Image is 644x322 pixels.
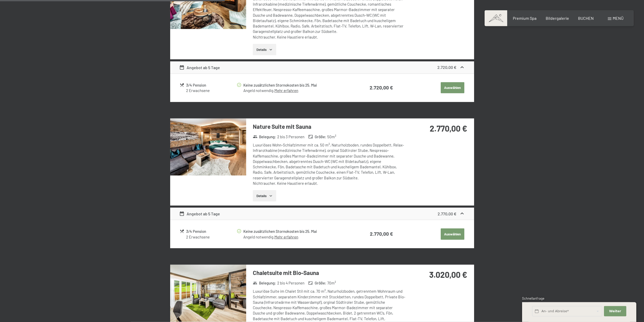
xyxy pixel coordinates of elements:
span: 2 bis 4 Personen [277,280,304,286]
strong: 2.770,00 € [430,123,467,133]
button: Auswählen [441,82,464,94]
strong: 2.770,00 € [370,231,393,237]
h3: Nature Suite mit Sauna [253,123,406,131]
div: 2 Erwachsene [186,88,236,93]
span: 2 bis 3 Personen [277,134,304,140]
span: Schnellanfrage [522,296,544,300]
div: Angebot ab 5 Tage [179,65,220,71]
strong: Größe : [308,280,326,286]
div: Angeld notwendig. [243,88,350,93]
strong: 2.720,00 € [437,65,456,70]
a: BUCHEN [578,16,594,21]
strong: 3.020,00 € [429,270,467,279]
button: Weiter [604,306,626,317]
button: Details [253,44,276,55]
img: mss_renderimg.php [170,265,246,322]
div: Angebot ab 5 Tage2.770,00 € [170,208,474,220]
button: Details [253,190,276,201]
div: 2 Erwachsene [186,234,236,240]
span: 50 m² [327,134,336,140]
a: Premium Spa [513,16,536,21]
img: mss_renderimg.php [170,118,246,176]
a: Bildergalerie [546,16,569,21]
div: 3/4 Pension [186,228,236,234]
div: Angeld notwendig. [243,234,350,240]
strong: Belegung : [253,280,276,286]
strong: 2.720,00 € [370,85,393,90]
h3: Chaletsuite mit Bio-Sauna [253,269,406,277]
div: Keine zusätzlichen Stornokosten bis 25. Mai [243,82,350,88]
div: Keine zusätzlichen Stornokosten bis 25. Mai [243,228,350,234]
strong: Größe : [308,134,326,140]
strong: 2.770,00 € [438,211,456,216]
a: Mehr erfahren [274,235,298,239]
div: 3/4 Pension [186,82,236,88]
button: Auswählen [441,228,464,240]
div: Angebot ab 5 Tage [179,211,220,217]
span: Weiter [609,309,621,314]
strong: Belegung : [253,134,276,140]
a: Mehr erfahren [274,88,298,93]
span: 70 m² [327,280,336,286]
span: Menü [613,16,623,21]
div: Luxuriöses Wohn-Schlafzimmer mit ca. 50 m², Naturholzboden, rundes Doppelbett, Relax-Infrarotkabi... [253,142,406,186]
div: Angebot ab 5 Tage2.720,00 € [170,61,474,74]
